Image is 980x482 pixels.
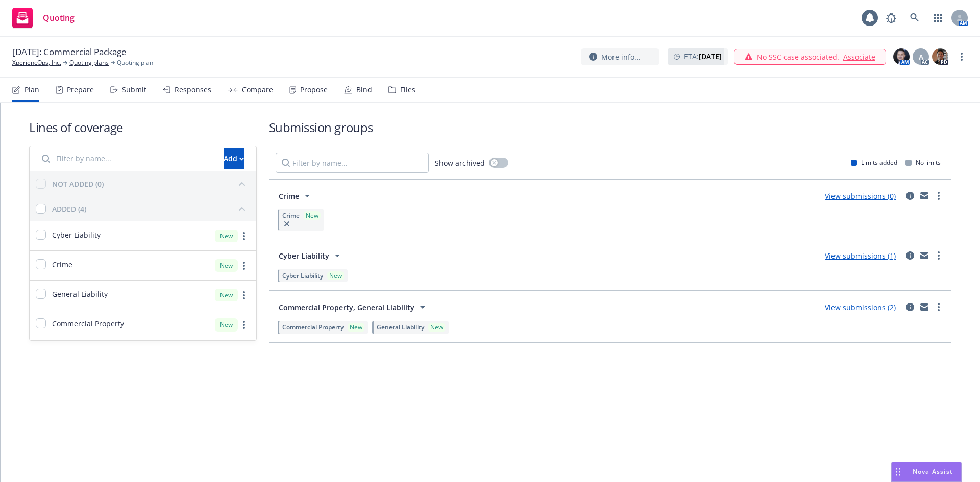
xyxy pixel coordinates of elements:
[52,289,108,299] span: General Liability
[224,148,244,169] button: Add
[905,158,941,167] div: No limits
[435,158,485,168] span: Show archived
[52,204,86,214] div: ADDED (4)
[12,58,61,67] a: XperiencOps, Inc.
[242,86,273,94] div: Compare
[215,318,238,331] div: New
[276,245,347,266] button: Cyber Liability
[29,119,257,136] h1: Lines of coverage
[327,271,344,280] div: New
[904,249,916,262] a: circleInformation
[825,251,896,261] a: View submissions (1)
[904,8,925,28] a: Search
[904,190,916,202] a: circleInformation
[356,86,372,94] div: Bind
[757,52,839,62] span: No SSC case associated.
[891,462,962,482] button: Nova Assist
[933,249,945,262] a: more
[825,302,896,312] a: View submissions (2)
[881,8,901,28] a: Report a Bug
[279,250,329,261] span: Cyber Liability
[52,179,104,189] div: NOT ADDED (0)
[215,289,238,301] div: New
[304,211,321,220] div: New
[12,46,127,58] span: [DATE]: Commercial Package
[933,301,945,313] a: more
[276,297,432,317] button: Commercial Property, General Liability
[52,175,250,192] button: NOT ADDED (0)
[933,190,945,202] a: more
[52,200,250,217] button: ADDED (4)
[684,51,722,62] span: ETA :
[122,86,146,94] div: Submit
[279,302,414,313] span: Commercial Property, General Liability
[919,52,923,62] span: A
[282,323,344,332] span: Commercial Property
[581,48,659,65] button: More info...
[276,153,429,173] input: Filter by name...
[52,318,124,329] span: Commercial Property
[269,119,951,136] h1: Submission groups
[282,211,300,220] span: Crime
[24,86,39,94] div: Plan
[377,323,424,332] span: General Liability
[928,8,948,28] a: Switch app
[238,319,250,331] a: more
[843,52,875,62] a: Associate
[282,271,323,280] span: Cyber Liability
[892,462,904,481] div: Drag to move
[699,52,722,61] strong: [DATE]
[52,230,101,240] span: Cyber Liability
[601,52,641,62] span: More info...
[904,301,916,313] a: circleInformation
[913,467,953,476] span: Nova Assist
[8,4,79,32] a: Quoting
[348,323,364,332] div: New
[932,48,948,65] img: photo
[69,58,109,67] a: Quoting plans
[175,86,211,94] div: Responses
[67,86,94,94] div: Prepare
[238,289,250,301] a: more
[279,191,299,201] span: Crime
[851,158,897,167] div: Limits added
[893,48,910,65] img: photo
[918,249,930,262] a: mail
[428,323,445,332] div: New
[918,190,930,202] a: mail
[300,86,328,94] div: Propose
[238,230,250,242] a: more
[215,230,238,242] div: New
[224,149,244,168] div: Add
[43,14,75,22] span: Quoting
[918,301,930,313] a: mail
[215,259,238,272] div: New
[238,260,250,272] a: more
[400,86,415,94] div: Files
[36,148,217,169] input: Filter by name...
[117,58,153,67] span: Quoting plan
[276,186,316,206] button: Crime
[52,259,72,270] span: Crime
[825,191,896,201] a: View submissions (0)
[955,50,968,63] a: more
